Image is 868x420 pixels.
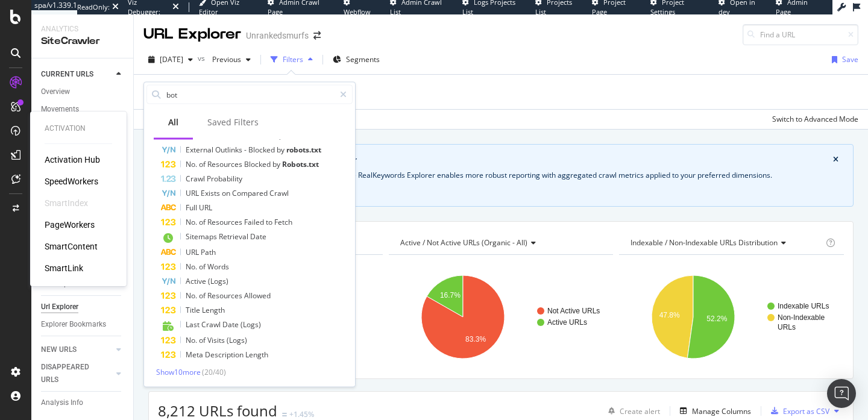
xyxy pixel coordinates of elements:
[201,319,222,330] span: Crawl
[41,301,125,313] a: Url Explorer
[186,262,199,272] span: No.
[344,7,371,16] span: Webflow
[41,396,83,409] div: Analysis Info
[286,145,321,155] span: robots.txt
[328,50,385,69] button: Segments
[186,247,201,257] span: URL
[250,231,266,242] span: Date
[248,145,277,155] span: Blocked
[675,404,751,418] button: Manage Columns
[398,233,603,252] h4: Active / Not Active URLs
[465,335,486,343] text: 83.3%
[346,54,380,64] span: Segments
[778,323,796,331] text: URLs
[244,217,266,227] span: Failed
[186,174,207,184] span: Crawl
[389,265,614,369] svg: A chart.
[202,305,225,315] span: Length
[232,188,269,198] span: Compared
[201,247,216,257] span: Path
[778,302,829,310] text: Indexable URLs
[45,175,98,187] div: SpeedWorkers
[772,114,858,124] div: Switch to Advanced Mode
[631,237,778,248] span: Indexable / Non-Indexable URLs distribution
[199,290,207,301] span: of
[842,54,858,64] div: Save
[41,86,125,98] a: Overview
[244,290,271,301] span: Allowed
[45,154,100,166] a: Activation Hub
[282,413,287,416] img: Equal
[45,197,88,209] div: SmartIndex
[41,68,113,81] a: CURRENT URLS
[201,188,222,198] span: Exists
[41,103,125,116] a: Movements
[186,290,199,301] span: No.
[207,217,244,227] span: Resources
[289,409,314,419] div: +1.45%
[41,34,124,48] div: SiteCrawler
[743,24,858,45] input: Find a URL
[186,319,201,330] span: Last
[222,188,232,198] span: on
[207,174,242,184] span: Probability
[41,343,77,356] div: NEW URLS
[440,291,461,299] text: 16.7%
[41,103,79,116] div: Movements
[160,54,183,64] span: 2025 Oct. 6th
[620,406,660,416] div: Create alert
[207,54,241,64] span: Previous
[41,68,93,81] div: CURRENT URLS
[244,159,272,169] span: Blocked
[45,219,95,231] a: PageWorkers
[207,159,244,169] span: Resources
[186,217,199,227] span: No.
[186,202,199,213] span: Full
[659,311,680,319] text: 47.8%
[199,335,207,345] span: of
[246,30,309,42] div: Unrankedsmurfs
[619,265,844,369] svg: A chart.
[783,406,829,416] div: Export as CSV
[219,231,250,242] span: Retrieval
[202,367,226,377] span: ( 20 / 40 )
[205,349,245,360] span: Description
[186,188,201,198] span: URL
[199,217,207,227] span: of
[266,50,318,69] button: Filters
[41,396,125,409] a: Analysis Info
[198,53,207,63] span: vs
[41,343,113,356] a: NEW URLS
[186,305,202,315] span: Title
[186,276,208,286] span: Active
[186,335,199,345] span: No.
[163,170,838,181] div: While the Site Explorer provides crawl metrics by URL, the RealKeywords Explorer enables more rob...
[45,262,83,274] a: SmartLink
[830,152,841,168] button: close banner
[156,367,201,377] span: Show 10 more
[400,237,527,248] span: Active / Not Active URLs (organic - all)
[767,110,858,129] button: Switch to Advanced Mode
[207,50,256,69] button: Previous
[208,276,228,286] span: (Logs)
[313,31,321,40] div: arrow-right-arrow-left
[148,144,854,207] div: info banner
[77,2,110,12] div: ReadOnly:
[692,406,751,416] div: Manage Columns
[175,154,833,165] div: Crawl metrics are now in the RealKeywords Explorer
[207,262,229,272] span: Words
[41,86,70,98] div: Overview
[241,319,261,330] span: (Logs)
[827,50,858,69] button: Save
[269,188,289,198] span: Crawl
[282,159,319,169] span: Robots.txt
[143,50,198,69] button: [DATE]
[45,240,98,252] a: SmartContent
[186,159,199,169] span: No.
